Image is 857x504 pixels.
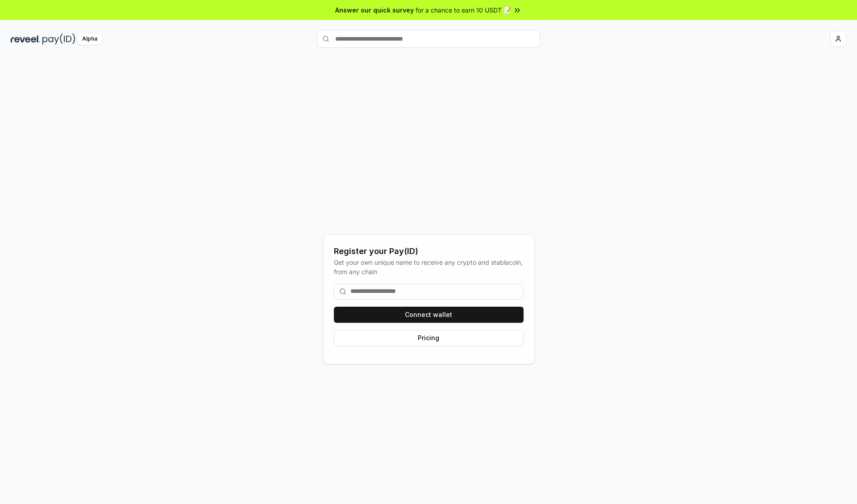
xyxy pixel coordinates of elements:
button: Connect wallet [334,307,524,323]
span: for a chance to earn 10 USDT 📝 [416,5,511,15]
span: Answer our quick survey [335,5,414,15]
div: Register your Pay(ID) [334,245,524,258]
img: pay_id [42,33,75,45]
div: Alpha [77,33,102,45]
button: Pricing [334,330,524,346]
img: reveel_dark [11,33,41,45]
div: Get your own unique name to receive any crypto and stablecoin, from any chain [334,258,524,276]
